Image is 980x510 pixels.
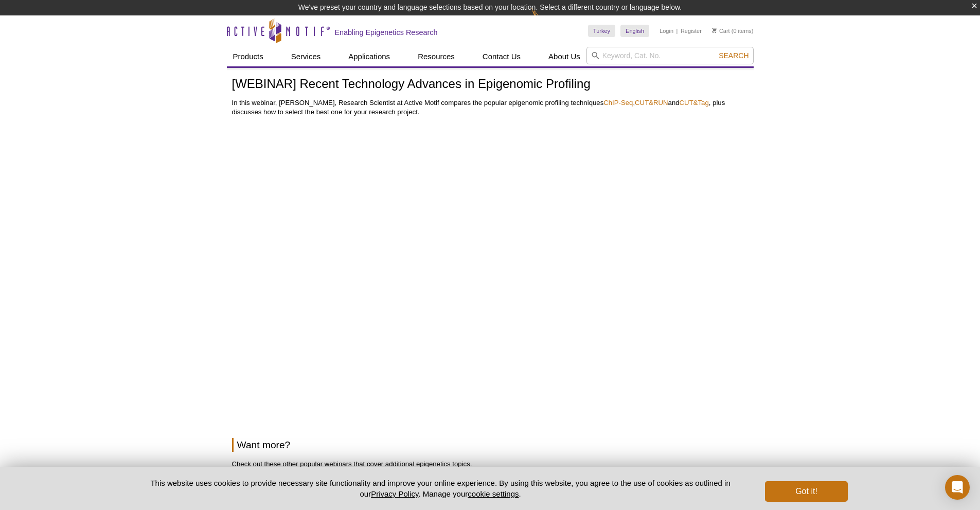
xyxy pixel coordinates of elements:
a: Contact Us [476,47,527,66]
a: Turkey [588,25,615,37]
span: Search [719,51,749,60]
button: Got it! [765,481,847,502]
a: CUT&Tag [680,99,709,107]
a: Resources [412,47,461,66]
input: Keyword, Cat. No. [586,47,754,64]
a: ChIP-Seq [603,99,633,107]
a: Privacy Policy [371,489,418,498]
p: Check out these other popular webinars that cover additional epigenetics topics. [232,460,749,469]
a: CUT&RUN [635,99,668,107]
h1: [WEBINAR] Recent Technology Advances in Epigenomic Profiling [232,77,749,92]
p: In this webinar, [PERSON_NAME], Research Scientist at Active Motif compares the popular epigenomi... [232,98,749,117]
a: About Us [542,47,586,66]
button: cookie settings [468,489,519,498]
a: Cart [712,27,730,34]
h2: Enabling Epigenetics Research [335,28,438,37]
a: Login [660,27,673,34]
iframe: Watch the webinar [232,127,749,418]
a: English [620,25,649,37]
a: Applications [342,47,396,66]
img: Change Here [531,8,559,32]
div: Open Intercom Messenger [945,475,970,500]
a: Products [227,47,270,66]
li: (0 items) [712,25,754,37]
a: Register [681,27,702,34]
h2: Want more? [232,438,749,452]
button: Search [716,51,752,60]
a: Services [285,47,327,66]
img: Your Cart [712,28,717,33]
li: | [676,25,678,37]
p: This website uses cookies to provide necessary site functionality and improve your online experie... [133,478,749,499]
